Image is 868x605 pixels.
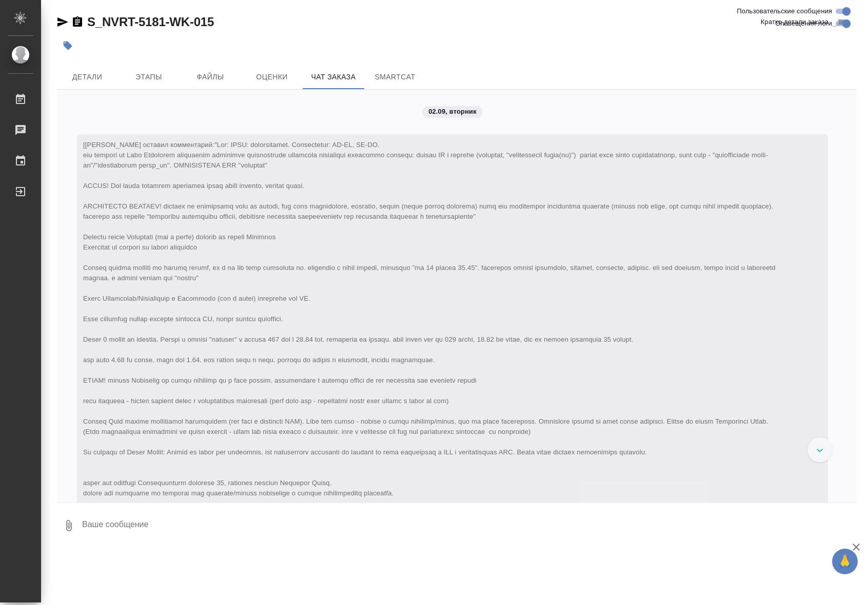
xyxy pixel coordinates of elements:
span: Оповещения-логи [775,18,832,29]
span: Этапы [124,71,173,84]
span: SmartCat [370,71,420,84]
button: Скопировать ссылку для ЯМессенджера [56,16,69,28]
span: Оценки [247,71,297,84]
span: Пользовательские сообщения [737,6,832,16]
button: Добавить тэг [56,34,79,57]
p: 02.09, вторник [428,107,477,117]
span: Детали [63,71,112,84]
a: S_NVRT-5181-WK-015 [87,15,214,29]
button: 🙏 [832,549,858,574]
span: Чат заказа [309,71,358,84]
span: Файлы [186,71,235,84]
span: 🙏 [836,551,854,572]
button: Скопировать ссылку [71,16,84,28]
